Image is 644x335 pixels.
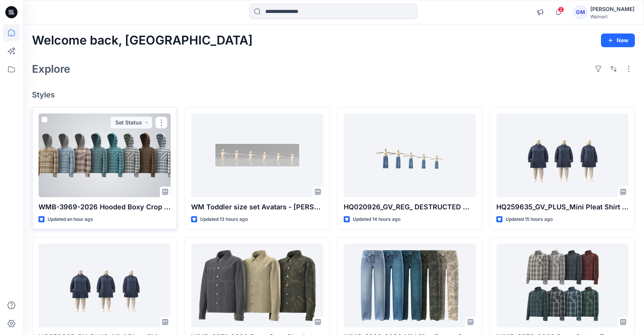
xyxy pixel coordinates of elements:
div: [PERSON_NAME] [590,5,634,14]
div: GM [574,5,587,19]
span: 2 [558,6,564,13]
a: HQ259635_GV_PLUS_Mini Pleat Shirt Dress [496,113,628,197]
a: WM Toddler size set Avatars - streight leg with Diaper 18M - 5T [191,113,323,197]
a: HQ259635_GV_PLUS_Mini Pleat Shirt Dress [38,244,171,327]
p: HQ259635_GV_PLUS_Mini Pleat Shirt Dress [496,202,628,212]
p: Updated an hour ago [48,215,93,223]
p: Updated 14 hours ago [353,215,400,223]
p: HQ020926_GV_REG_ DESTRUCTED WIDE LEG [344,202,476,212]
p: WMB-3969-2026 Hooded Boxy Crop Flannel [38,202,171,212]
div: Walmart [590,14,634,19]
h4: Styles [32,90,635,99]
p: WM Toddler size set Avatars - [PERSON_NAME] leg with Diaper 18M - 5T [191,202,323,212]
h2: Explore [32,63,70,75]
p: Updated 13 hours ago [200,215,248,223]
a: WMB-3970-2026 Boxy Cotton Texture Flannel [496,244,628,327]
a: WMB-3971-2026 Boxy Crop Shacket [191,244,323,327]
h2: Welcome back, [GEOGRAPHIC_DATA] [32,33,253,48]
a: WMB-3969-2026 Hooded Boxy Crop Flannel [38,113,171,197]
a: WMG_3333-2026 Mid Rise Baggy Straight Pant [344,244,476,327]
a: HQ020926_GV_REG_ DESTRUCTED WIDE LEG [344,113,476,197]
p: Updated 15 hours ago [505,215,553,223]
button: New [601,33,635,47]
